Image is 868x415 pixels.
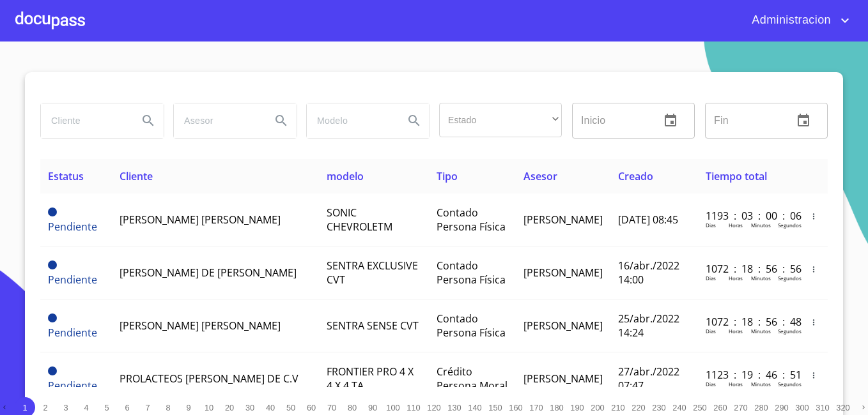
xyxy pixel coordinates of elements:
span: Contado Persona Física [437,206,506,234]
span: 50 [286,403,295,412]
span: 170 [529,403,543,412]
span: 230 [652,403,665,412]
p: Minutos [751,275,771,282]
span: 310 [816,403,829,412]
span: 60 [307,403,316,412]
span: 190 [570,403,584,412]
span: 16/abr./2022 14:00 [618,259,679,287]
span: 240 [672,403,686,412]
p: Horas [729,328,743,335]
p: Segundos [778,328,802,335]
span: 70 [327,403,336,412]
span: FRONTIER PRO 4 X 4 X 4 TA [327,365,414,393]
span: Tipo [437,169,458,183]
span: [PERSON_NAME] [PERSON_NAME] [120,319,281,333]
span: 180 [550,403,563,412]
span: 280 [754,403,768,412]
span: 200 [591,403,604,412]
span: 9 [186,403,190,412]
span: Asesor [523,169,557,183]
input: search [307,103,394,138]
span: SONIC CHEVROLETM [327,206,392,234]
span: Pendiente [48,273,97,287]
span: Cliente [120,169,153,183]
span: Estatus [48,169,84,183]
span: Tiempo total [706,169,767,183]
span: [PERSON_NAME] [PERSON_NAME] [120,213,281,227]
span: 2 [43,403,47,412]
span: 290 [775,403,788,412]
span: 30 [245,403,254,412]
span: SENTRA EXCLUSIVE CVT [327,259,418,287]
p: 1072 : 18 : 56 : 56 [706,262,792,276]
span: Pendiente [48,366,57,375]
span: 25/abr./2022 14:24 [618,312,679,340]
p: Segundos [778,275,802,282]
span: modelo [327,169,364,183]
p: Segundos [778,222,802,229]
input: search [41,103,128,138]
span: 20 [225,403,234,412]
span: [PERSON_NAME] [523,213,603,227]
span: 250 [693,403,706,412]
p: Minutos [751,222,771,229]
span: Contado Persona Física [437,312,506,340]
p: Minutos [751,328,771,335]
span: Pendiente [48,326,97,340]
span: 210 [611,403,624,412]
p: Segundos [778,381,802,388]
span: 7 [145,403,150,412]
span: 140 [468,403,481,412]
span: Pendiente [48,313,57,322]
span: 260 [713,403,727,412]
p: 1072 : 18 : 56 : 48 [706,315,792,329]
p: Horas [729,381,743,388]
span: 270 [734,403,747,412]
span: 100 [386,403,399,412]
span: Pendiente [48,220,97,234]
p: Dias [706,328,716,335]
span: [PERSON_NAME] DE [PERSON_NAME] [120,266,297,280]
span: [PERSON_NAME] [523,372,603,386]
p: Minutos [751,381,771,388]
span: 6 [125,403,129,412]
span: Pendiente [48,379,97,393]
span: 40 [266,403,275,412]
p: Dias [706,222,716,229]
span: PROLACTEOS [PERSON_NAME] DE C.V [120,372,298,386]
p: 1123 : 19 : 46 : 51 [706,368,792,382]
span: 160 [509,403,522,412]
div: ​ [439,103,562,137]
span: 130 [447,403,461,412]
p: Horas [729,222,743,229]
span: Contado Persona Física [437,259,506,287]
span: Administracion [742,10,837,31]
span: 120 [427,403,440,412]
span: [PERSON_NAME] [523,319,603,333]
span: Pendiente [48,207,57,216]
p: Dias [706,381,716,388]
span: 320 [836,403,849,412]
button: Search [266,105,297,136]
span: 3 [63,403,68,412]
button: Search [399,105,430,136]
span: 5 [104,403,109,412]
span: Creado [618,169,653,183]
button: Search [133,105,164,136]
span: 8 [166,403,170,412]
span: 1 [22,403,27,412]
input: search [174,103,261,138]
span: 27/abr./2022 07:47 [618,365,679,393]
span: 220 [632,403,645,412]
span: Crédito Persona Moral [437,365,508,393]
p: Dias [706,275,716,282]
button: account of current user [742,10,853,31]
span: 150 [488,403,502,412]
span: SENTRA SENSE CVT [327,319,419,333]
p: 1193 : 03 : 00 : 06 [706,209,792,223]
p: Horas [729,275,743,282]
span: 10 [205,403,213,412]
span: 80 [348,403,357,412]
span: 110 [407,403,420,412]
span: 300 [795,403,809,412]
